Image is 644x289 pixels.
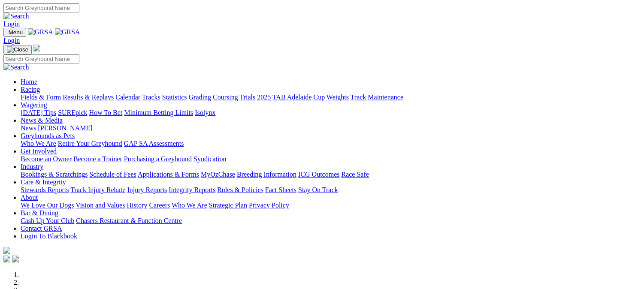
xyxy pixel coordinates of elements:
[7,46,28,53] img: Close
[327,93,349,101] a: Weights
[115,93,140,101] a: Calendar
[189,93,211,101] a: Grading
[351,93,403,101] a: Track Maintenance
[38,124,92,132] a: [PERSON_NAME]
[89,109,123,116] a: How To Bet
[127,186,167,193] a: Injury Reports
[194,155,226,163] a: Syndication
[3,12,29,20] img: Search
[33,45,40,51] img: logo-grsa-white.png
[21,225,62,232] a: Contact GRSA
[21,232,77,240] a: Login To Blackbook
[257,93,325,101] a: 2025 TAB Adelaide Cup
[76,217,182,224] a: Chasers Restaurant & Function Centre
[209,202,247,209] a: Strategic Plan
[21,171,641,178] div: Industry
[58,140,122,147] a: Retire Your Greyhound
[63,93,114,101] a: Results & Replays
[21,186,641,194] div: Care & Integrity
[341,171,369,178] a: Race Safe
[21,186,69,193] a: Stewards Reports
[195,109,215,116] a: Isolynx
[3,28,26,37] button: Toggle navigation
[9,29,23,36] span: Menu
[127,202,147,209] a: History
[21,178,66,186] a: Care & Integrity
[21,140,641,148] div: Greyhounds as Pets
[237,171,296,178] a: Breeding Information
[149,202,170,209] a: Careers
[169,186,215,193] a: Integrity Reports
[21,101,47,108] a: Wagering
[3,63,29,71] img: Search
[3,3,79,12] input: Search
[265,186,296,193] a: Fact Sheets
[3,247,10,254] img: logo-grsa-white.png
[28,28,53,36] img: GRSA
[21,109,641,117] div: Wagering
[21,209,58,217] a: Bar & Dining
[21,155,641,163] div: Get Involved
[21,86,40,93] a: Racing
[21,124,36,132] a: News
[21,155,72,163] a: Become an Owner
[21,217,641,225] div: Bar & Dining
[89,171,136,178] a: Schedule of Fees
[21,124,641,132] div: News & Media
[298,171,339,178] a: ICG Outcomes
[73,155,122,163] a: Become a Trainer
[21,171,88,178] a: Bookings & Scratchings
[58,109,87,116] a: SUREpick
[21,202,74,209] a: We Love Our Dogs
[239,93,255,101] a: Trials
[162,93,187,101] a: Statistics
[3,256,10,262] img: facebook.svg
[21,109,56,116] a: [DATE] Tips
[70,186,125,193] a: Track Injury Rebate
[12,256,19,262] img: twitter.svg
[142,93,160,101] a: Tracks
[249,202,289,209] a: Privacy Policy
[21,194,38,201] a: About
[124,109,193,116] a: Minimum Betting Limits
[124,140,184,147] a: GAP SA Assessments
[21,217,74,224] a: Cash Up Your Club
[298,186,338,193] a: Stay On Track
[172,202,207,209] a: Who We Are
[21,117,63,124] a: News & Media
[21,78,37,85] a: Home
[138,171,199,178] a: Applications & Forms
[3,45,32,54] button: Toggle navigation
[3,20,20,27] a: Login
[76,202,125,209] a: Vision and Values
[21,202,641,209] div: About
[124,155,192,163] a: Purchasing a Greyhound
[21,132,75,139] a: Greyhounds as Pets
[21,163,43,170] a: Industry
[55,28,80,36] img: GRSA
[21,93,61,101] a: Fields & Form
[201,171,235,178] a: MyOzChase
[21,140,56,147] a: Who We Are
[3,54,79,63] input: Search
[213,93,238,101] a: Coursing
[3,37,20,44] a: Login
[21,93,641,101] div: Racing
[217,186,263,193] a: Rules & Policies
[21,148,57,155] a: Get Involved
